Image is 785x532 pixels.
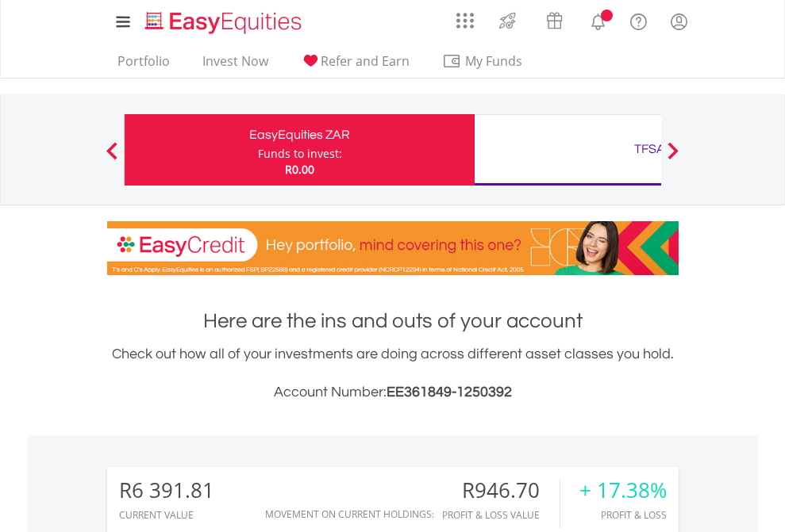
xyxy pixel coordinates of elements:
span: R0.00 [285,162,314,177]
h1: Here are the ins and outs of your account [107,307,679,335]
img: thrive-v2.svg [494,8,521,33]
button: Next [657,150,689,166]
a: Refer and Earn [294,53,416,78]
div: R946.70 [442,479,560,502]
a: FAQ's and Support [618,4,659,36]
a: Invest Now [196,53,275,78]
a: Vouchers [531,4,578,33]
span: My Funds [442,51,546,71]
div: Movement on Current Holdings: [265,509,434,519]
a: Portfolio [111,53,176,78]
div: + 17.38% [579,479,667,502]
a: My Profile [659,4,699,39]
button: Previous [96,150,128,166]
img: EasyCredit Promotion Banner [107,221,679,275]
img: vouchers-v2.svg [541,8,568,33]
div: Funds to invest: [258,146,342,162]
span: Refer and Earn [321,52,410,70]
a: Notifications [578,4,618,36]
span: EE361849-1250392 [387,385,512,400]
div: Profit & Loss Value [442,510,560,520]
div: Check out how all of your investments are doing across different asset classes you hold. [107,343,679,404]
a: AppsGrid [446,4,484,29]
h3: Account Number: [107,381,679,404]
img: EasyEquities_Logo.png [142,10,308,36]
div: CURRENT VALUE [119,510,214,520]
div: R6 391.81 [119,479,214,502]
div: Profit & Loss [579,510,667,520]
a: Home page [139,4,308,36]
div: EasyEquities ZAR [134,124,465,146]
img: grid-menu-icon.svg [456,12,474,29]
